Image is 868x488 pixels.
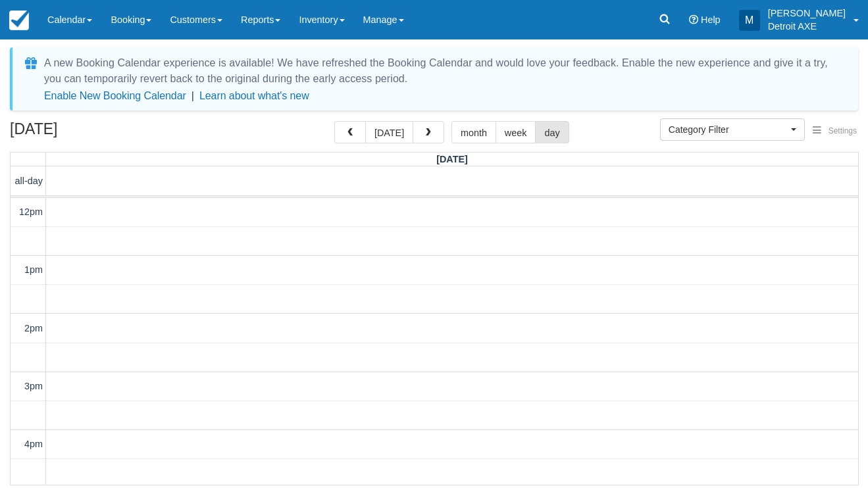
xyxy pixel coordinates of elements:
span: 12pm [19,207,43,217]
span: Help [701,14,721,25]
span: all-day [15,176,43,186]
span: [DATE] [436,154,468,164]
a: Learn about what's new [199,90,309,101]
button: day [535,121,569,143]
span: Category Filter [669,123,788,136]
p: [PERSON_NAME] [768,7,846,20]
button: Enable New Booking Calendar [44,89,186,103]
i: Help [689,15,698,24]
span: 3pm [24,381,43,391]
span: | [191,90,194,101]
div: M [739,10,760,31]
button: month [451,121,496,143]
div: A new Booking Calendar experience is available! We have refreshed the Booking Calendar and would ... [44,55,842,87]
p: Detroit AXE [768,20,846,33]
h2: [DATE] [10,121,176,145]
button: Settings [805,122,865,141]
span: 4pm [24,439,43,449]
img: checkfront-main-nav-mini-logo.png [9,11,29,30]
span: Settings [829,126,857,135]
span: 2pm [24,323,43,333]
button: week [496,121,536,143]
span: 1pm [24,264,43,275]
button: Category Filter [660,118,805,141]
button: [DATE] [365,121,413,143]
